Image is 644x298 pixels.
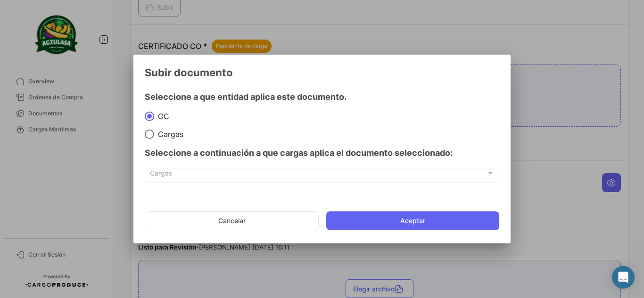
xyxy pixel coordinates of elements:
[145,146,499,160] h4: Seleccione a continuación a que cargas aplica el documento seleccionado:
[145,90,499,104] h4: Seleccione a que entidad aplica este documento.
[150,171,486,179] span: Cargas
[154,112,169,121] span: OC
[145,211,319,230] button: Cancelar
[326,211,499,230] button: Aceptar
[154,129,183,139] span: Cargas
[145,66,499,79] h3: Subir documento
[612,266,635,289] div: Abrir Intercom Messenger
